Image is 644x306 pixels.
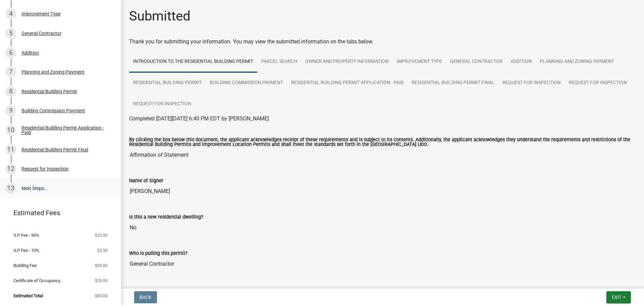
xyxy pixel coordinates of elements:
[129,215,203,220] label: Is this a new residential dwelling?
[5,144,16,155] div: 11
[129,179,163,183] label: Name of Signer
[13,248,39,253] span: ILP Fee - 10%
[13,263,37,268] span: Building Fee
[22,70,84,74] div: Planning and Zoning Payment
[13,294,43,298] span: Estimated Total
[129,72,206,94] a: Residential Building Permit
[22,50,39,55] div: Addition
[95,294,108,298] span: $85.00
[5,67,16,77] div: 7
[129,138,636,147] label: By clicking the box below this document, the applicant acknowledges receipt of these requirements...
[22,166,69,171] div: Request for Inspection
[22,31,62,36] div: General Contractor
[129,115,269,122] span: Completed [DATE][DATE] 6:40 PM EDT by [PERSON_NAME]
[22,125,110,135] div: Residential Building Permit Application - Paid
[507,51,536,73] a: Addition
[206,72,287,94] a: Building Commission Payment
[287,72,408,94] a: Residential Building Permit Application - Paid
[5,206,110,220] a: Estimated Fees
[22,11,61,16] div: Improvement Type
[536,51,618,73] a: Planning and Zoning Payment
[606,291,631,303] button: Exit
[446,51,507,73] a: General Contractor
[22,147,88,152] div: Residential Building Permit Final
[13,233,39,237] span: ILP Fee - 90%
[22,89,77,94] div: Residential Building Permit
[5,86,16,97] div: 8
[129,51,257,73] a: Introduction to the Residential Building Permit
[22,108,85,113] div: Building Commission Payment
[565,72,631,94] a: Request for Inspection
[5,163,16,174] div: 12
[5,105,16,116] div: 9
[97,248,108,253] span: $2.50
[301,51,393,73] a: Owner and Property Information
[129,251,188,256] label: Who is pulling this permit?
[408,72,498,94] a: Residential Building Permit Final
[139,295,152,300] span: Back
[129,93,195,115] a: Request for Inspection
[13,278,61,283] span: Certificate of Occupancy
[393,51,446,73] a: Improvement Type
[95,263,108,268] span: $35.00
[5,125,16,136] div: 10
[129,8,191,24] h1: Submitted
[95,278,108,283] span: $25.00
[5,183,16,194] div: 13
[257,51,301,73] a: Parcel search
[129,38,636,46] div: Thank you for submitting your information. You may view the submitted information on the tabs below.
[5,28,16,39] div: 5
[134,291,157,303] button: Back
[5,47,16,58] div: 6
[5,8,16,19] div: 4
[612,295,621,300] span: Exit
[498,72,565,94] a: Request for Inspection
[95,233,108,237] span: $22.50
